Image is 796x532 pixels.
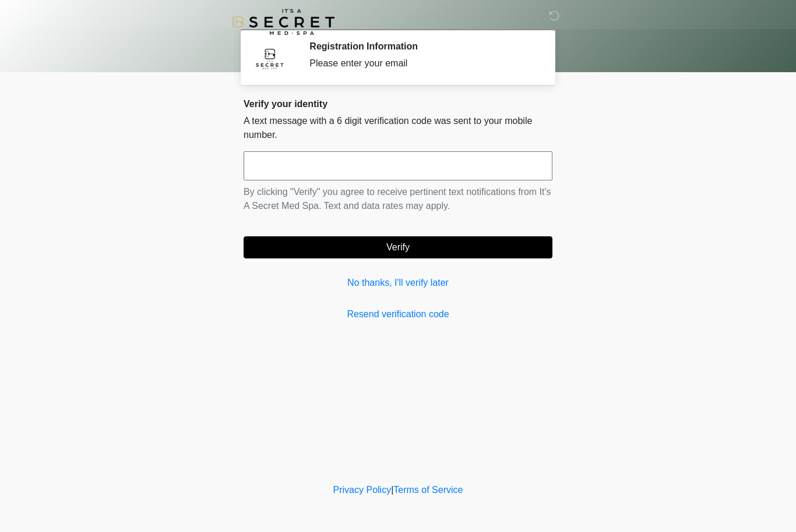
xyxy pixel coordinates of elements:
div: Please enter your email [309,56,535,70]
a: Resend verification code [244,307,552,321]
button: Verify [244,236,552,258]
a: No thanks, I'll verify later [244,276,552,290]
img: It's A Secret Med Spa Logo [232,9,334,35]
p: A text message with a 6 digit verification code was sent to your mobile number. [244,114,552,142]
a: Terms of Service [393,485,463,495]
img: Agent Avatar [252,41,287,76]
a: Privacy Policy [333,485,392,495]
h2: Verify your identity [244,98,552,109]
h2: Registration Information [309,41,535,52]
a: | [391,485,393,495]
p: By clicking "Verify" you agree to receive pertinent text notifications from It's A Secret Med Spa... [244,185,552,213]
